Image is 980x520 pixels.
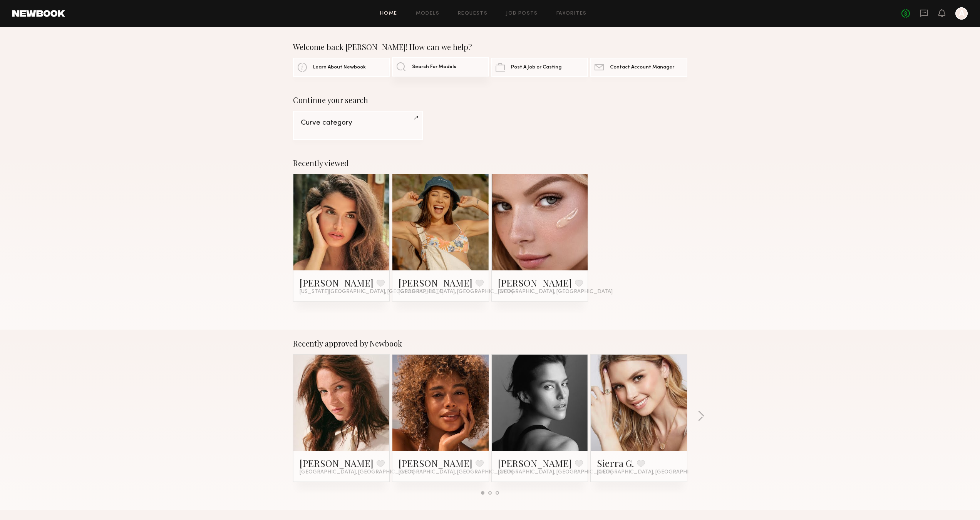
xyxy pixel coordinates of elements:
[399,457,472,469] a: [PERSON_NAME]
[300,277,374,289] a: [PERSON_NAME]
[293,95,687,105] div: Continue your search
[458,11,487,16] a: Requests
[506,11,538,16] a: Job Posts
[556,11,587,16] a: Favorites
[498,277,572,289] a: [PERSON_NAME]
[293,339,687,348] div: Recently approved by Newbook
[293,158,687,168] div: Recently viewed
[498,469,613,475] span: [GEOGRAPHIC_DATA], [GEOGRAPHIC_DATA]
[498,289,613,295] span: [GEOGRAPHIC_DATA], [GEOGRAPHIC_DATA]
[511,65,561,70] span: Post A Job or Casting
[313,65,366,70] span: Learn About Newbook
[293,111,423,140] a: Curve category
[412,65,456,70] span: Search For Models
[300,289,444,295] span: [US_STATE][GEOGRAPHIC_DATA], [GEOGRAPHIC_DATA]
[955,7,968,20] a: A
[610,65,674,70] span: Contact Account Manager
[491,58,588,77] a: Post A Job or Casting
[392,57,489,77] a: Search For Models
[590,58,687,77] a: Contact Account Manager
[300,469,414,475] span: [GEOGRAPHIC_DATA], [GEOGRAPHIC_DATA]
[293,42,687,52] div: Welcome back [PERSON_NAME]! How can we help?
[399,277,472,289] a: [PERSON_NAME]
[416,11,439,16] a: Models
[300,457,374,469] a: [PERSON_NAME]
[597,469,712,475] span: [GEOGRAPHIC_DATA], [GEOGRAPHIC_DATA]
[380,11,397,16] a: Home
[301,119,415,127] div: Curve category
[597,457,634,469] a: Sierra G.
[293,58,390,77] a: Learn About Newbook
[399,289,513,295] span: [GEOGRAPHIC_DATA], [GEOGRAPHIC_DATA]
[399,469,513,475] span: [GEOGRAPHIC_DATA], [GEOGRAPHIC_DATA]
[498,457,572,469] a: [PERSON_NAME]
